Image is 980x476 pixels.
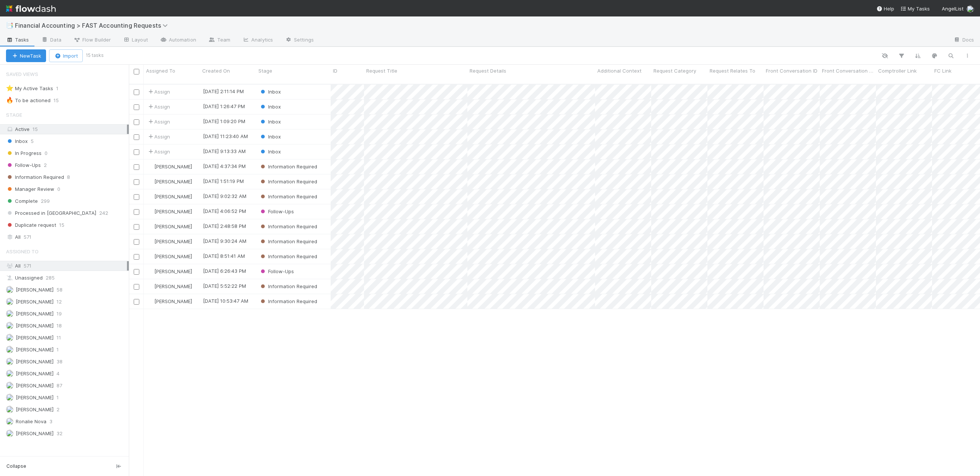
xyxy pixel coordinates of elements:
[59,220,64,230] span: 15
[147,238,192,245] div: [PERSON_NAME]
[147,103,170,110] span: Assign
[6,107,22,122] span: Stage
[259,223,317,229] span: Information Required
[203,297,248,305] div: [DATE] 10:53:47 AM
[259,148,281,155] div: Inbox
[24,232,31,242] span: 571
[147,253,153,259] img: avatar_c0d2ec3f-77e2-40ea-8107-ee7bdb5edede.png
[99,208,108,218] span: 242
[154,193,192,199] span: [PERSON_NAME]
[134,224,139,230] input: Toggle Row Selected
[259,178,317,184] span: Information Required
[134,69,139,74] input: Toggle All Rows Selected
[134,299,139,305] input: Toggle Row Selected
[134,164,139,170] input: Toggle Row Selected
[147,268,192,275] div: [PERSON_NAME]
[878,67,917,74] span: Comptroller Link
[35,34,67,46] a: Data
[56,84,66,93] span: 1
[203,192,246,200] div: [DATE] 9:02:32 AM
[16,358,54,364] span: [PERSON_NAME]
[15,22,172,29] span: Financial Accounting > FAST Accounting Requests
[134,179,139,185] input: Toggle Row Selected
[134,119,139,125] input: Toggle Row Selected
[16,406,54,412] span: [PERSON_NAME]
[154,298,192,304] span: [PERSON_NAME]
[6,358,13,365] img: avatar_8c44b08f-3bc4-4c10-8fb8-2c0d4b5a4cd3.png
[203,103,245,110] div: [DATE] 1:26:47 PM
[203,252,245,260] div: [DATE] 8:51:41 AM
[203,118,245,125] div: [DATE] 1:09:20 PM
[147,298,153,304] img: avatar_e5ec2f5b-afc7-4357-8cf1-2139873d70b1.png
[154,178,192,184] span: [PERSON_NAME]
[202,67,230,74] span: Created On
[57,309,62,318] span: 19
[259,149,281,155] span: Inbox
[57,405,60,414] span: 2
[6,261,127,271] div: All
[6,85,13,91] span: ⭐
[147,238,153,244] img: avatar_e5ec2f5b-afc7-4357-8cf1-2139873d70b1.png
[259,104,281,110] span: Inbox
[6,137,28,146] span: Inbox
[57,357,63,366] span: 38
[259,163,317,170] div: Information Required
[203,237,246,245] div: [DATE] 9:30:24 AM
[147,164,153,170] img: avatar_e5ec2f5b-afc7-4357-8cf1-2139873d70b1.png
[259,283,317,290] div: Information Required
[6,370,13,377] img: avatar_574f8970-b283-40ff-a3d7-26909d9947cc.png
[134,254,139,260] input: Toggle Row Selected
[259,223,317,230] div: Information Required
[6,232,127,242] div: All
[259,268,294,275] div: Follow-Ups
[6,286,13,293] img: avatar_fee1282a-8af6-4c79-b7c7-bf2cfad99775.png
[6,382,13,389] img: avatar_c0d2ec3f-77e2-40ea-8107-ee7bdb5edede.png
[147,133,170,140] span: Assign
[6,406,13,413] img: avatar_d89a0a80-047e-40c9-bdc2-a2d44e645fd3.png
[822,67,874,74] span: Front Conversation Link
[203,147,246,155] div: [DATE] 9:13:33 AM
[203,207,246,215] div: [DATE] 4:06:52 PM
[259,297,317,305] div: Information Required
[710,67,755,74] span: Request Relates To
[147,88,170,95] span: Assign
[6,67,38,82] span: Saved Views
[947,34,980,46] a: Docs
[6,97,13,103] span: 🔥
[6,161,41,170] span: Follow-Ups
[6,84,53,93] div: My Active Tasks
[147,208,153,214] img: avatar_c7c7de23-09de-42ad-8e02-7981c37ee075.png
[24,263,31,269] span: 571
[6,310,13,317] img: avatar_c7c7de23-09de-42ad-8e02-7981c37ee075.png
[259,298,317,304] span: Information Required
[900,6,930,12] span: My Tasks
[16,394,54,400] span: [PERSON_NAME]
[203,222,246,230] div: [DATE] 2:48:58 PM
[147,178,153,184] img: avatar_fee1282a-8af6-4c79-b7c7-bf2cfad99775.png
[154,253,192,259] span: [PERSON_NAME]
[86,52,104,59] small: 15 tasks
[147,283,192,290] div: [PERSON_NAME]
[154,223,192,229] span: [PERSON_NAME]
[259,253,317,259] span: Information Required
[67,34,117,46] a: Flow Builder
[366,67,397,74] span: Request Title
[45,149,48,158] span: 0
[134,209,139,215] input: Toggle Row Selected
[259,89,281,95] span: Inbox
[134,89,139,95] input: Toggle Row Selected
[57,345,59,354] span: 1
[147,253,192,260] div: [PERSON_NAME]
[147,223,192,230] div: [PERSON_NAME]
[49,49,83,62] button: Import
[6,208,96,218] span: Processed in [GEOGRAPHIC_DATA]
[259,283,317,289] span: Information Required
[259,238,317,244] span: Information Required
[154,238,192,244] span: [PERSON_NAME]
[49,417,52,426] span: 3
[203,177,244,185] div: [DATE] 1:51:19 PM
[6,244,39,259] span: Assigned To
[57,297,62,306] span: 12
